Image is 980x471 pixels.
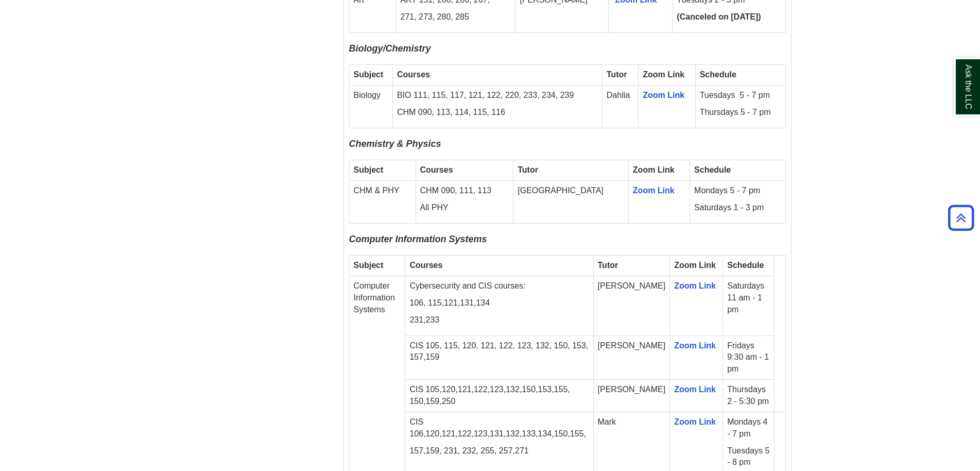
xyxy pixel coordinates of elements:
[409,280,589,292] p: Cybersecurity and CIS courses:
[420,185,509,197] p: CHM 090, 111, 113
[674,341,716,350] a: Zoom Link
[700,70,736,79] strong: Schedule
[593,335,670,380] td: [PERSON_NAME]
[409,416,589,440] p: CIS 106,120,121,122,123,131,132,133,134,150,155,
[593,276,670,336] td: [PERSON_NAME]
[723,380,775,412] td: Thursdays 2 - 5:30 pm
[694,185,781,197] p: Mondays 5 - 7 pm
[699,417,716,426] a: Link
[354,261,384,270] strong: Subject
[727,261,764,270] strong: Schedule
[700,90,781,102] p: Tuesdays 5 - 7 pm
[409,297,589,309] p: 106, 115,121,131,134
[349,86,392,128] td: Biology
[633,186,675,195] a: Zoom Link
[727,416,770,440] p: Mondays 4 - 7 pm
[409,445,589,457] p: 157,159, 231, 232, 255, 257,271
[349,181,416,224] td: CHM & PHY
[633,165,675,174] strong: Zoom Link
[349,43,431,54] span: Biology/Chemistry
[397,70,430,79] strong: Courses
[723,335,775,380] td: Fridays 9:30 am - 1 pm
[607,70,627,79] strong: Tutor
[354,70,384,79] strong: Subject
[674,385,716,394] a: Zoom Link
[677,12,761,21] strong: (Canceled on [DATE])
[420,165,453,174] strong: Courses
[674,281,716,290] a: Zoom Link
[674,417,697,426] a: Zoom
[409,314,589,326] p: 231,233
[349,234,487,244] span: Computer Information Systems
[354,165,384,174] strong: Subject
[602,86,638,128] td: Dahlia
[694,165,731,174] strong: Schedule
[397,90,598,102] p: BIO 111, 115, 117, 121, 122, 220, 233, 234, 239
[700,107,781,119] p: Thursdays 5 - 7 pm
[405,380,593,412] td: CIS 105,120,121,122,123,132,150,153,155, 150,159,250
[400,11,511,23] p: 271, 273, 280, 285
[518,165,538,174] strong: Tutor
[723,276,775,336] td: Saturdays 11 am - 1 pm
[694,202,781,214] p: Saturdays 1 - 3 pm
[674,261,716,270] strong: Zoom Link
[409,340,589,364] p: CIS 105, 115, 120, 121, 122, 123, 132, 150, 153, 157,159
[598,261,618,270] strong: Tutor
[420,202,509,214] p: All PHY
[409,261,442,270] strong: Courses
[643,70,684,79] strong: Zoom Link
[349,139,441,149] span: Chemistry & Physics
[397,107,598,119] p: CHM 090, 113, 114, 115, 116
[727,445,770,469] p: Tuesdays 5 - 8 pm
[643,91,684,99] a: Zoom Link
[513,181,629,224] td: [GEOGRAPHIC_DATA]
[593,380,670,412] td: [PERSON_NAME]
[944,211,977,225] a: Back to Top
